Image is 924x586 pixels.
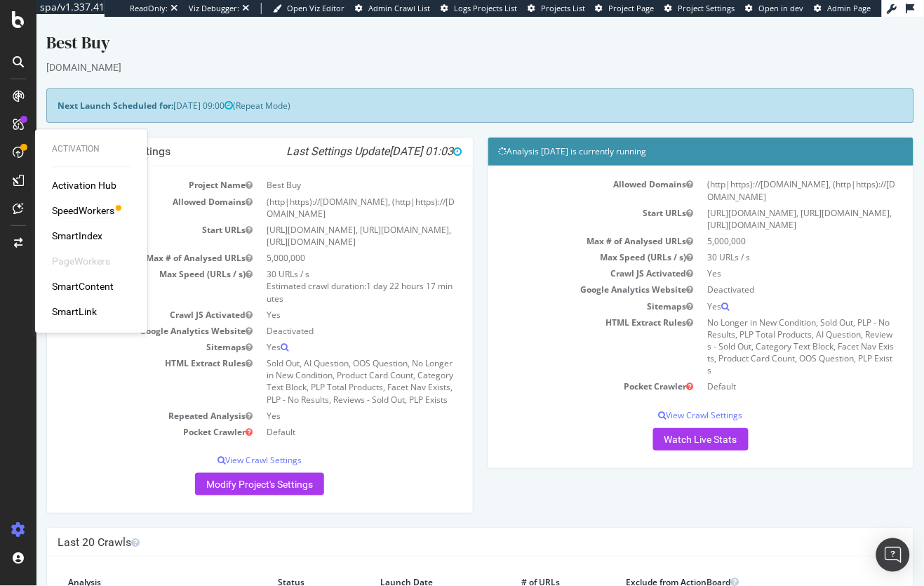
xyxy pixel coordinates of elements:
span: Project Page [609,3,655,13]
a: Project Page [596,3,655,14]
th: Exclude from ActionBoard [579,551,814,580]
a: SmartLink [52,305,97,319]
span: Projects List [541,3,585,13]
td: HTML Extract Rules [21,338,223,391]
td: Crawl JS Activated [21,290,223,306]
th: Analysis [21,551,231,580]
td: Sitemaps [462,281,664,298]
strong: Next Launch Scheduled for: [21,83,137,95]
td: Allowed Domains [21,177,223,205]
span: Admin Page [828,3,871,13]
td: Max Speed (URLs / s) [21,249,223,289]
a: Modify Project's Settings [159,456,288,479]
td: Deactivated [223,306,425,322]
a: SmartIndex [52,229,102,244]
td: Pocket Crawler [21,407,223,423]
a: Projects List [528,3,585,14]
td: Max Speed (URLs / s) [462,232,664,248]
h4: Analysis [DATE] is currently running [462,128,867,142]
td: Yes [223,322,425,338]
p: View Crawl Settings [462,392,867,404]
a: Admin Crawl List [355,3,430,14]
td: Yes [223,290,425,306]
td: Yes [664,281,866,298]
td: (http|https)://[DOMAIN_NAME], (http|https)://[DOMAIN_NAME] [223,177,425,205]
td: Max # of Analysed URLs [21,233,223,249]
th: Launch Date [333,551,474,580]
td: Crawl JS Activated [462,248,664,265]
a: SpeedWorkers [52,204,114,218]
td: Yes [223,391,425,407]
div: ReadOnly: [130,3,168,14]
td: 30 URLs / s Estimated crawl duration: [223,249,425,289]
td: Allowed Domains [462,159,664,187]
td: 5,000,000 [664,216,866,232]
td: 5,000,000 [223,233,425,249]
h4: Project Global Settings [21,128,426,142]
span: Project Settings [678,3,735,13]
td: Start URLs [21,205,223,233]
i: Last Settings Update [250,128,426,142]
h4: Last 20 Crawls [21,519,866,533]
td: [URL][DOMAIN_NAME], [URL][DOMAIN_NAME], [URL][DOMAIN_NAME] [664,188,866,216]
div: [DOMAIN_NAME] [10,44,878,58]
td: Google Analytics Website [21,306,223,322]
td: 30 URLs / s [664,232,866,248]
span: Open in dev [759,3,804,13]
div: Activation [52,143,130,155]
a: Open Viz Editor [273,3,344,14]
td: Repeated Analysis [21,391,223,407]
div: Open Intercom Messenger [876,538,910,572]
div: PageWorkers [52,255,110,269]
td: Yes [664,248,866,265]
td: (http|https)://[DOMAIN_NAME], (http|https)://[DOMAIN_NAME] [664,159,866,187]
td: Best Buy [223,160,425,176]
td: [URL][DOMAIN_NAME], [URL][DOMAIN_NAME], [URL][DOMAIN_NAME] [223,205,425,233]
td: Start URLs [462,188,664,216]
td: No Longer in New Condition, Sold Out, PLP - No Results, PLP Total Products, AI Question, Reviews ... [664,298,866,362]
td: Google Analytics Website [462,265,664,281]
span: Open Viz Editor [287,3,344,13]
th: Status [231,551,333,580]
a: Admin Page [815,3,871,14]
span: Logs Projects List [454,3,517,13]
td: Sitemaps [21,322,223,338]
a: Logs Projects List [441,3,517,14]
td: Sold Out, AI Question, OOS Question, No Longer in New Condition, Product Card Count, Category Tex... [223,338,425,391]
span: Admin Crawl List [368,3,430,13]
div: Best Buy [10,14,878,44]
td: Default [223,407,425,423]
td: Pocket Crawler [462,361,664,378]
td: Deactivated [664,265,866,281]
td: Default [664,361,866,378]
p: View Crawl Settings [21,437,426,449]
a: Watch Live Stats [617,411,712,434]
a: Open in dev [746,3,804,14]
td: Project Name [21,160,223,176]
td: Max # of Analysed URLs [462,216,664,232]
div: (Repeat Mode) [10,72,878,106]
td: HTML Extract Rules [462,298,664,362]
span: [DATE] 09:00 [137,83,196,95]
span: 1 day 22 hours 17 minutes [230,263,416,287]
a: Activation Hub [52,179,116,193]
span: [DATE] 01:03 [354,128,426,141]
a: SmartContent [52,280,114,294]
div: Viz Debugger: [189,3,239,14]
a: Project Settings [665,3,735,14]
th: # of URLs [474,551,579,580]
